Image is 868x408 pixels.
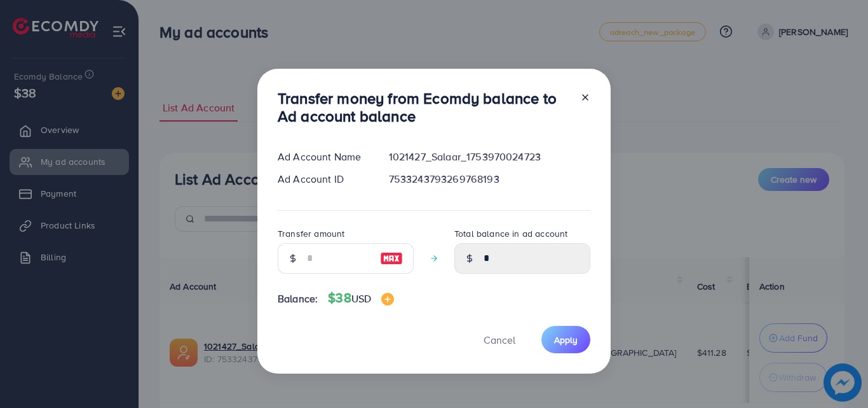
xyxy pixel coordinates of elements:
h4: $38 [328,290,394,306]
span: Cancel [484,333,515,347]
div: Ad Account ID [268,172,379,186]
div: 7533243793269768193 [379,172,600,186]
h3: Transfer money from Ecomdy balance to Ad account balance [278,89,570,126]
div: Ad Account Name [268,150,379,164]
img: image [381,293,394,306]
label: Total balance in ad account [454,227,567,240]
label: Transfer amount [278,227,344,240]
span: Apply [554,334,578,346]
img: image [380,251,403,266]
div: 1021427_Salaar_1753970024723 [379,150,600,164]
button: Cancel [468,326,531,353]
button: Apply [541,326,590,353]
span: Balance: [278,292,318,306]
span: USD [351,292,371,306]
